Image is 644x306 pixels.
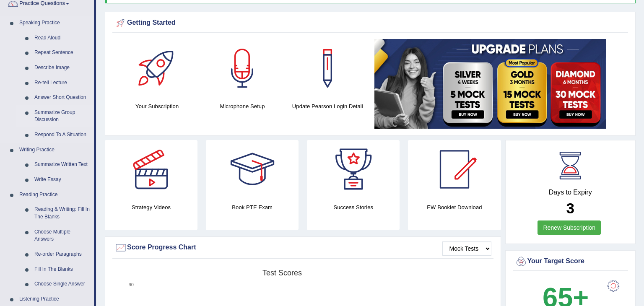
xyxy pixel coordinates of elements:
a: Choose Multiple Answers [31,225,94,247]
a: Write Essay [31,172,94,187]
a: Describe Image [31,60,94,75]
a: Choose Single Answer [31,277,94,292]
a: Read Aloud [31,31,94,46]
div: Your Target Score [515,255,626,268]
h4: Your Subscription [119,102,195,111]
a: Writing Practice [16,143,94,158]
a: Re-order Paragraphs [31,247,94,262]
a: Respond To A Situation [31,127,94,143]
a: Repeat Sentence [31,45,94,60]
tspan: Test scores [262,269,302,277]
h4: Book PTE Exam [206,203,299,212]
a: Reading Practice [16,187,94,202]
h4: Success Stories [307,203,400,212]
h4: Days to Expiry [515,189,626,196]
h4: Update Pearson Login Detail [289,102,366,111]
a: Renew Subscription [538,220,601,235]
a: Speaking Practice [16,16,94,31]
h4: Microphone Setup [204,102,280,111]
a: Reading & Writing: Fill In The Blanks [31,202,94,224]
a: Summarize Group Discussion [31,105,94,127]
h4: Strategy Videos [105,203,197,212]
h4: EW Booklet Download [408,203,501,212]
a: Fill In The Blanks [31,262,94,277]
div: Score Progress Chart [114,241,491,254]
a: Summarize Written Text [31,157,94,172]
a: Answer Short Question [31,90,94,105]
div: Getting Started [114,17,626,29]
b: 3 [566,200,574,216]
img: small5.jpg [374,39,606,129]
a: Re-tell Lecture [31,75,94,91]
text: 90 [129,282,134,287]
